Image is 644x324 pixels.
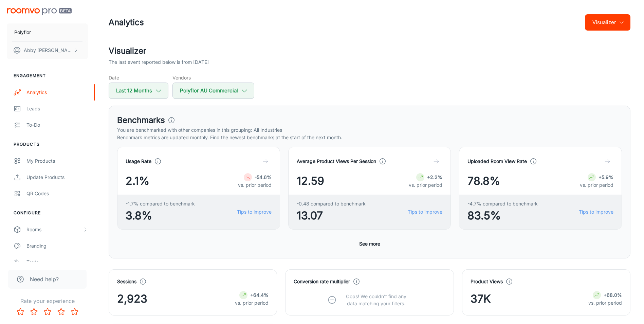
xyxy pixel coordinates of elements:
strong: +5.9% [599,174,613,180]
div: Leads [26,105,88,112]
img: Roomvo PRO Beta [7,8,72,15]
p: Benchmark metrics are updated monthly. Find the newest benchmarks at the start of the next month. [117,134,622,141]
span: 78.8% [467,173,500,189]
button: Abby [PERSON_NAME] [7,41,88,59]
div: My Products [26,157,88,165]
button: Polyflor [7,23,88,41]
span: 13.07 [297,208,366,224]
p: vs. prior period [238,181,272,189]
strong: +2.2% [427,174,442,180]
button: Rate 5 star [68,305,81,319]
a: Tips to improve [408,208,442,216]
button: Last 12 Months [109,83,168,99]
h4: Sessions [117,278,136,285]
div: Texts [26,258,88,266]
p: You are benchmarked with other companies in this grouping: All Industries [117,126,622,134]
p: Rate your experience [5,297,89,305]
h4: Uploaded Room View Rate [467,158,527,165]
a: Tips to improve [237,208,272,216]
button: Rate 1 star [14,305,27,319]
h3: Benchmarks [117,114,165,126]
span: 83.5% [467,208,538,224]
div: Branding [26,242,88,250]
p: Abby [PERSON_NAME] [24,47,72,54]
strong: +64.4% [250,292,269,298]
button: See more [356,238,383,250]
p: vs. prior period [580,181,613,189]
p: vs. prior period [588,299,622,307]
p: vs. prior period [235,299,269,307]
div: Analytics [26,89,88,96]
p: vs. prior period [409,181,442,189]
h1: Analytics [109,16,144,29]
h5: Date [109,74,168,81]
span: 2.1% [126,173,149,189]
a: Tips to improve [579,208,613,216]
strong: -54.6% [255,174,272,180]
div: To-do [26,121,88,129]
div: QR Codes [26,190,88,197]
p: The last event reported below is from [DATE] [109,58,209,66]
strong: +68.0% [604,292,622,298]
p: Oops! We couldn’t find any data matching your filters. [341,293,411,307]
h4: Average Product Views Per Session [297,158,376,165]
span: 3.8% [126,208,195,224]
h4: Conversion rate multiplier [294,278,350,285]
h4: Usage Rate [126,158,151,165]
span: -1.7% compared to benchmark [126,200,195,208]
p: Polyflor [14,29,31,36]
span: 12.59 [297,173,324,189]
div: Update Products [26,174,88,181]
span: -0.48 compared to benchmark [297,200,366,208]
button: Rate 4 star [54,305,68,319]
span: 2,923 [117,291,147,307]
span: 37K [471,291,491,307]
button: Rate 3 star [41,305,54,319]
h2: Visualizer [109,45,630,57]
h5: Vendors [172,74,254,81]
span: Need help? [30,275,59,283]
div: Rooms [26,226,82,233]
button: Polyflor AU Commercial [172,83,254,99]
span: -4.7% compared to benchmark [467,200,538,208]
h4: Product Views [471,278,503,285]
button: Visualizer [585,14,630,31]
button: Rate 2 star [27,305,41,319]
